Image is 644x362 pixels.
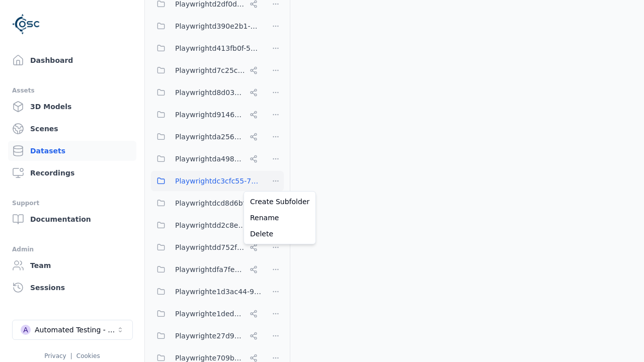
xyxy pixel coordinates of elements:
a: Delete [246,226,313,242]
a: Create Subfolder [246,194,313,210]
a: Rename [246,210,313,226]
